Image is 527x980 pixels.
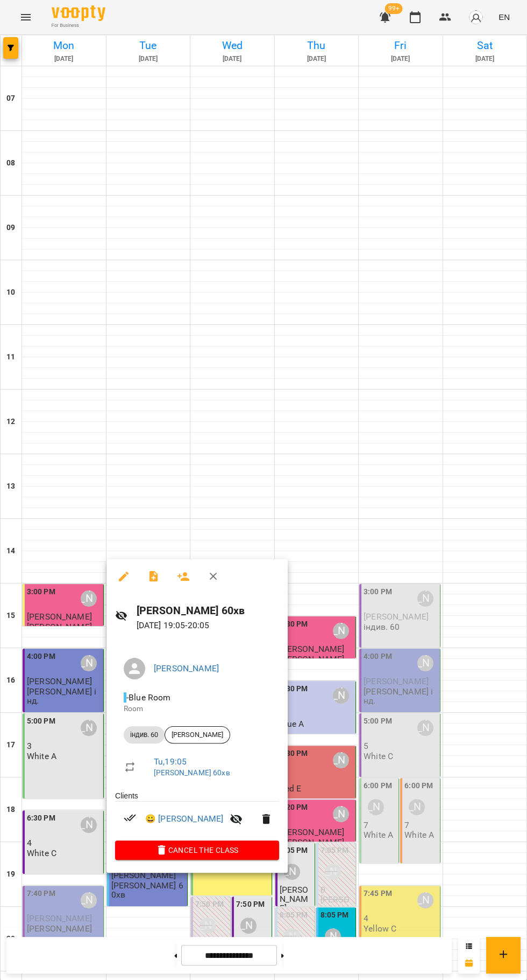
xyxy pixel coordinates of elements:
[124,811,137,824] svg: Paid
[145,812,223,825] a: 😀 [PERSON_NAME]
[124,692,173,703] span: - Blue Room
[124,730,165,740] span: індив. 60
[154,768,230,777] a: [PERSON_NAME] 60хв
[124,704,270,714] p: Room
[165,730,230,740] span: [PERSON_NAME]
[115,790,279,840] ul: Clients
[165,726,230,743] div: [PERSON_NAME]
[154,663,219,673] a: [PERSON_NAME]
[124,844,270,857] span: Cancel the class
[115,840,279,860] button: Cancel the class
[137,602,279,619] h6: [PERSON_NAME] 60хв
[137,619,279,632] p: [DATE] 19:05 - 20:05
[154,756,187,767] a: Tu , 19:05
